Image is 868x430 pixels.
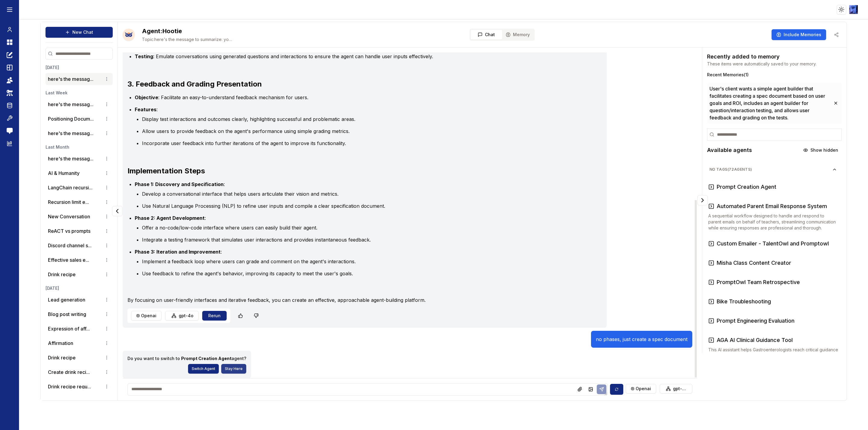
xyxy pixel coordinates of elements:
img: feedback [7,128,13,134]
button: Conversation options [103,155,110,162]
span: Include Memories [784,32,821,38]
p: : [135,248,590,255]
p: New Conversation [48,213,90,220]
h3: Last Week [46,90,113,96]
p: no phases, just create a spec document [596,336,687,343]
button: gpt-4o [660,384,692,394]
li: Offer a no-code/low-code interface where users can easily build their agent. [142,224,590,231]
h3: Prompt Creation Agent [717,183,776,191]
button: Conversation options [103,354,110,361]
button: Conversation options [103,213,110,220]
h3: [DATE] [46,285,113,291]
span: User's client wants a simple agent builder that facilitates creating a spec document based on use... [709,85,832,121]
p: A sequential workflow designed to handle and respond to parent emails on behalf of teachers, stre... [708,213,838,231]
span: gpt-4o [179,313,193,319]
p: Blog post writing [48,311,86,318]
p: : [135,181,590,188]
p: Drink recipe [48,271,76,278]
button: Talk with Hootie [123,29,135,41]
span: gpt-4o [673,386,687,392]
h3: Misha Class Content Creator [717,259,791,267]
h3: Recent Memories ( 1 ) [707,72,842,78]
button: Conversation options [103,296,110,303]
button: Conversation options [103,227,110,235]
li: : [135,106,590,147]
p: ReACT vs prompts [48,227,90,235]
button: Sync model selection with the edit page [610,384,623,395]
li: Integrate a testing framework that simulates user interactions and provides instantaneous feedback. [142,236,590,243]
button: gpt-4o [165,311,199,321]
button: Create drink reci... [48,368,90,376]
span: No Tags ( 72 agents) [709,167,832,172]
span: Memory [513,32,530,38]
button: Effective sales e... [48,256,89,264]
button: Positioning Docum... [48,115,94,122]
h3: Implementation Steps [127,166,590,176]
h3: 3. Feedback and Grading Presentation [127,79,590,89]
button: Conversation options [103,169,110,177]
img: Bot [123,29,135,41]
li: Incorporate user feedback into further iterations of the agent to improve its functionality. [142,140,590,147]
button: Rerun [202,311,227,321]
h3: PromptOwl Team Retrospective [717,278,800,286]
p: Lead generation [48,296,85,303]
strong: Features [135,106,156,112]
li: Use Natural Language Processing (NLP) to refine user inputs and compile a clear specification doc... [142,202,590,210]
button: Conversation options [103,256,110,264]
img: ACg8ocLIQrZOk08NuYpm7ecFLZE0xiClguSD1EtfFjuoGWgIgoqgD8A6FQ=s96-c [849,5,858,14]
p: By focusing on user-friendly interfaces and iterative feedback, you can create an effective, appr... [127,296,590,304]
h2: Available agents [707,146,752,154]
button: No Tags(72agents) [705,165,842,174]
strong: Phase 3: Iteration and Improvement [135,249,221,255]
button: here's the messag... [48,75,93,83]
button: New Chat [46,27,113,38]
p: These items were automatically saved to your memory. [707,61,842,67]
button: Conversation options [103,101,110,108]
h3: AGA AI Clinical Guidance Tool [717,336,793,344]
button: Conversation options [103,325,110,332]
button: Conversation options [103,184,110,191]
p: Do you want to switch to agent? [127,356,246,362]
strong: Phase 1: Discovery and Specification [135,181,224,187]
h3: Automated Parent Email Response System [717,202,827,210]
span: here's the message to summarize: your an ai architect with a background in conversational design ... [142,36,232,43]
span: openai [141,313,156,319]
button: Show hidden [800,145,842,155]
button: Switch Agent [188,364,219,374]
li: Implement a feedback loop where users can grade and comment on the agent's interactions. [142,258,590,265]
button: here's the messag... [48,155,93,162]
h3: Custom Emailer - TalentOwl and Promptowl [717,239,829,248]
h3: Bike Troubleshooting [717,297,771,306]
strong: Objective [135,94,158,100]
h2: Hootie [142,27,232,35]
li: Use feedback to refine the agent's behavior, improving its capacity to meet the user's goals. [142,270,590,277]
button: Discord channel s... [48,242,92,249]
button: openai [131,311,162,321]
li: Develop a conversational interface that helps users articulate their vision and metrics. [142,190,590,198]
button: Conversation options [103,198,110,206]
button: Expression of aff... [48,325,90,332]
button: Conversation options [103,271,110,278]
button: Recursion limit e... [48,198,89,206]
button: here's the messag... [48,101,93,108]
li: : Emulate conversations using generated questions and interactions to ensure the agent can handle... [135,53,590,60]
strong: Phase 2: Agent Development [135,215,205,221]
p: This AI assistant helps Gastroenterologists reach critical guidance quickly and effectively. [708,347,838,359]
button: Conversation options [103,368,110,376]
button: Conversation options [103,311,110,318]
p: Affirmation [48,340,73,347]
strong: Testing [135,53,153,59]
b: Prompt Creation Agent [181,356,231,361]
button: Conversation options [103,130,110,137]
button: Drink recipe requ... [48,383,91,390]
h3: [DATE] [46,65,113,71]
button: Include Memories [772,29,826,40]
button: Conversation options [103,340,110,347]
button: Stay Here [221,364,246,374]
h2: Recently added to memory [707,52,842,61]
p: Drink recipe [48,354,76,361]
h3: Last Month [46,144,113,150]
li: Display test interactions and outcomes clearly, highlighting successful and problematic areas. [142,115,590,123]
span: Show hidden [810,147,838,153]
button: here's the messag... [48,130,93,137]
